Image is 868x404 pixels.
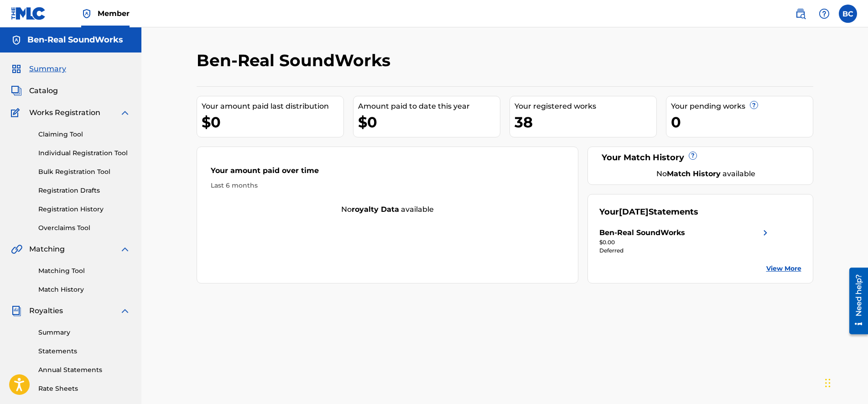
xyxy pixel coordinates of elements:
a: Claiming Tool [38,130,130,139]
h2: Ben-Real SoundWorks [197,50,395,71]
span: ? [750,101,758,109]
img: Summary [11,63,22,74]
h5: Ben-Real SoundWorks [27,35,123,45]
span: Catalog [29,85,58,96]
div: $0 [202,112,343,132]
a: Registration History [38,205,130,214]
span: Works Registration [29,107,100,118]
a: Registration Drafts [38,186,130,195]
div: Help [815,5,833,23]
img: expand [120,107,130,118]
div: $0.00 [599,238,771,247]
div: 38 [515,112,656,132]
div: Your Statements [599,206,698,218]
span: [DATE] [619,207,649,217]
img: help [819,8,830,19]
a: SummarySummary [11,63,66,74]
div: User Menu [839,5,857,23]
div: Deferred [599,247,771,255]
div: 0 [671,112,813,132]
a: View More [766,264,801,273]
div: $0 [358,112,500,132]
img: Matching [11,244,22,255]
div: Your amount paid last distribution [202,101,343,112]
span: Royalties [29,305,63,316]
img: right chevron icon [760,227,771,238]
span: Summary [29,63,66,74]
iframe: Resource Center [842,264,868,338]
img: MLC Logo [11,7,46,20]
span: Matching [29,244,65,255]
img: expand [120,305,130,316]
div: No available [197,204,578,215]
img: expand [120,244,130,255]
iframe: Chat Widget [822,360,868,404]
a: Individual Registration Tool [38,148,130,158]
img: Works Registration [11,107,23,118]
a: Ben-Real SoundWorksright chevron icon$0.00Deferred [599,227,771,255]
div: No available [611,168,801,179]
div: Your registered works [515,101,656,112]
span: Member [98,8,130,19]
img: search [795,8,806,19]
div: Drag [825,369,831,397]
img: Accounts [11,35,22,46]
a: Overclaims Tool [38,223,130,233]
div: Your Match History [599,152,801,164]
div: Ben-Real SoundWorks [599,227,685,238]
a: Rate Sheets [38,384,130,394]
a: CatalogCatalog [11,85,58,96]
a: Annual Statements [38,365,130,375]
strong: Match History [667,169,721,178]
img: Royalties [11,305,22,316]
img: Catalog [11,85,22,96]
a: Statements [38,346,130,356]
div: Your amount paid over time [211,165,565,181]
div: Your pending works [671,101,813,112]
a: Bulk Registration Tool [38,167,130,177]
a: Matching Tool [38,266,130,276]
img: Top Rightsholder [81,8,92,19]
a: Public Search [791,5,810,23]
strong: royalty data [352,205,399,214]
a: Match History [38,285,130,294]
span: ? [689,152,696,159]
div: Amount paid to date this year [358,101,500,112]
div: Last 6 months [211,181,565,190]
a: Summary [38,328,130,337]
